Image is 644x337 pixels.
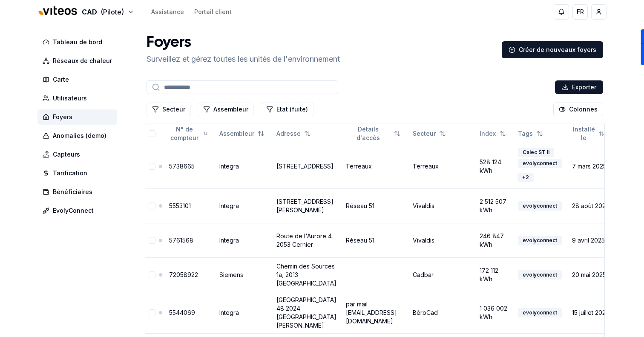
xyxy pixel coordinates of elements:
td: Cadbar [409,257,476,292]
a: Créer de nouveaux foyers [502,41,603,58]
a: Bénéficiaires [37,184,121,200]
button: Not sorted. Click to sort ascending. [214,127,270,140]
a: 5553101 [169,202,191,209]
a: EvolyConnect [37,203,121,218]
td: Integra [216,223,273,257]
button: Sélectionner la ligne [149,271,155,278]
div: evolyconnect [518,308,562,317]
span: Index [480,129,496,138]
a: Capteurs [37,147,121,162]
span: Secteur [413,129,436,138]
button: FR [572,4,588,20]
td: 15 juillet 2025 [569,292,613,333]
p: Surveillez et gérez toutes les unités de l'environnement [147,53,340,65]
td: Terreaux [409,144,476,188]
span: Utilisateurs [53,94,87,103]
span: Carte [53,75,69,84]
button: +2 [518,170,533,185]
a: Tarification [37,166,121,181]
button: Exporter [555,80,603,94]
span: CAD [82,7,97,17]
a: Assistance [151,8,184,16]
button: Filtrer les lignes [198,103,254,116]
span: Tarification [53,169,87,177]
h1: Foyers [147,34,340,51]
button: Not sorted. Click to sort ascending. [164,127,213,140]
button: Filtrer les lignes [147,103,191,116]
span: Foyers [53,113,72,121]
a: Réseaux de chaleur [37,53,121,69]
span: (Pilote) [101,7,124,17]
a: Route de l'Aurore 4 2053 Cernier [276,232,332,248]
button: Tout sélectionner [149,130,155,137]
td: Terreaux [342,144,409,188]
a: Anomalies (demo) [37,128,121,143]
td: Vivaldis [409,188,476,223]
button: Not sorted. Click to sort ascending. [271,127,316,140]
div: evolyconnect [518,236,562,245]
td: 20 mai 2025 [569,257,613,292]
a: [STREET_ADDRESS][PERSON_NAME] [276,198,333,214]
button: Cocher les colonnes [553,103,603,116]
div: 1 036 002 kWh [480,304,511,321]
span: Assembleur [219,129,254,138]
td: Integra [216,292,273,333]
a: Foyers [37,109,121,125]
a: Utilisateurs [37,91,121,106]
a: 72058922 [169,271,198,278]
td: Integra [216,188,273,223]
div: Calec ST II [518,148,554,157]
button: Sélectionner la ligne [149,237,155,244]
td: par mail [EMAIL_ADDRESS][DOMAIN_NAME] [342,292,409,333]
td: Vivaldis [409,223,476,257]
td: Réseau 51 [342,188,409,223]
span: Installé le [572,125,595,142]
a: [GEOGRAPHIC_DATA] 48 2024 [GEOGRAPHIC_DATA][PERSON_NAME] [276,296,336,329]
div: evolyconnect [518,159,562,168]
button: Sélectionner la ligne [149,203,155,209]
span: Réseaux de chaleur [53,57,112,65]
button: Sélectionner la ligne [149,309,155,316]
button: Sélectionner la ligne [149,163,155,170]
span: Capteurs [53,150,80,159]
span: Détails d'accès [346,125,391,142]
button: Not sorted. Click to sort ascending. [408,127,451,140]
a: [STREET_ADDRESS] [276,163,333,170]
a: 5738665 [169,163,195,170]
div: evolyconnect [518,201,562,211]
a: 5761568 [169,237,193,244]
span: Bénéficiaires [53,188,92,196]
button: Not sorted. Click to sort ascending. [513,127,548,140]
td: 28 août 2025 [569,188,613,223]
a: Carte [37,72,121,87]
button: CAD(Pilote) [37,3,134,21]
a: 5544069 [169,309,195,316]
div: 2 512 507 kWh [480,197,511,214]
span: Anomalies (demo) [53,131,106,140]
a: Chemin des Sources 1a, 2013 [GEOGRAPHIC_DATA] [276,263,336,287]
td: 7 mars 2025 [569,144,613,188]
td: 9 avril 2025 [569,223,613,257]
div: 246 847 kWh [480,232,511,249]
button: Filtrer les lignes [261,103,313,116]
span: Tableau de bord [53,38,102,46]
span: Adresse [276,129,301,138]
a: Tableau de bord [37,34,121,50]
span: FR [577,8,584,16]
div: 172 112 kWh [480,266,511,283]
div: 528 124 kWh [480,158,511,175]
button: Not sorted. Click to sort ascending. [341,127,406,140]
span: EvolyConnect [53,206,94,215]
td: BéroCad [409,292,476,333]
td: Siemens [216,257,273,292]
span: N° de compteur [169,125,200,142]
td: Réseau 51 [342,223,409,257]
button: Not sorted. Click to sort ascending. [474,127,511,140]
img: Viteos - CAD Logo [37,1,78,21]
div: evolyconnect [518,270,562,280]
span: Tags [518,129,533,138]
a: Portail client [194,8,232,16]
button: Not sorted. Click to sort ascending. [567,127,609,140]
